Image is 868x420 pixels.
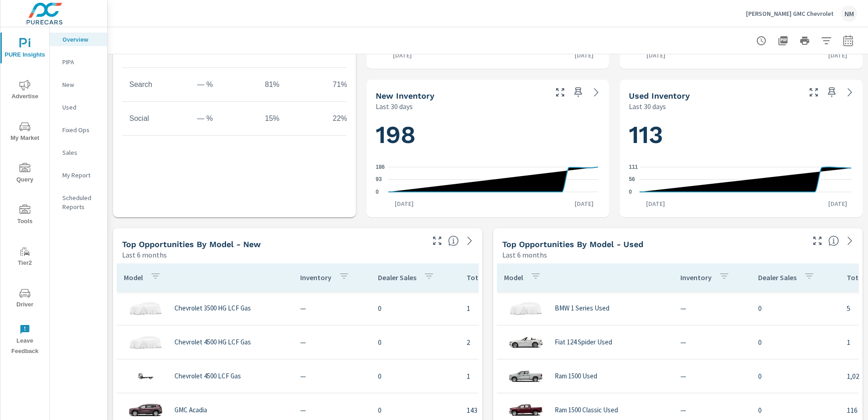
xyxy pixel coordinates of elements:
[629,189,632,195] text: 0
[629,176,635,182] text: 56
[508,329,544,356] img: glamour
[124,273,143,282] p: Model
[571,85,585,100] span: Save this to your personalized report
[50,100,107,114] div: Used
[629,91,690,100] h5: Used Inventory
[568,199,600,208] p: [DATE]
[430,234,444,248] button: Make Fullscreen
[467,337,562,348] p: 2
[190,73,258,96] td: — %
[3,324,47,357] span: Leave Feedback
[807,85,821,100] button: Make Fullscreen
[467,405,562,415] p: 143
[62,171,100,180] p: My Report
[462,234,477,248] a: See more details in report
[50,123,107,137] div: Fixed Ops
[3,80,47,102] span: Advertise
[122,73,190,96] td: Search
[640,51,672,60] p: [DATE]
[3,246,47,268] span: Tier2
[387,51,418,60] p: [DATE]
[376,177,382,183] text: 93
[62,80,100,89] p: New
[127,329,164,356] img: glamour
[127,295,164,322] img: glamour
[508,363,544,390] img: glamour
[62,125,100,134] p: Fixed Ops
[467,371,562,382] p: 1
[3,38,47,60] span: PURE Insights
[502,249,547,260] p: Last 6 months
[555,372,597,380] p: Ram 1500 Used
[50,168,107,182] div: My Report
[0,27,49,360] div: nav menu
[822,199,854,208] p: [DATE]
[758,405,832,415] p: 0
[758,273,797,282] p: Dealer Sales
[175,406,207,414] p: GMC Acadia
[388,199,420,208] p: [DATE]
[555,338,612,346] p: Fiat 124 Spider Used
[50,55,107,69] div: PIPA
[258,73,325,96] td: 81%
[50,33,107,46] div: Overview
[190,107,258,130] td: — %
[555,304,609,312] p: BMW 1 Series Used
[448,235,459,246] span: Find the biggest opportunities within your model lineup by seeing how each model is selling in yo...
[62,103,100,112] p: Used
[828,235,839,246] span: Find the biggest opportunities within your model lineup by seeing how each model is selling in yo...
[300,273,331,282] p: Inventory
[325,107,393,130] td: 22%
[502,239,643,249] h5: Top Opportunities by Model - Used
[680,405,744,415] p: —
[62,193,100,211] p: Scheduled Reports
[127,363,164,390] img: glamour
[843,234,857,248] a: See more details in report
[300,303,363,314] p: —
[122,107,190,130] td: Social
[50,191,107,214] div: Scheduled Reports
[680,303,744,314] p: —
[629,101,666,112] p: Last 30 days
[843,85,857,100] a: See more details in report
[629,119,854,150] h1: 113
[62,35,100,44] p: Overview
[825,85,839,100] span: Save this to your personalized report
[508,295,544,322] img: glamour
[122,239,261,249] h5: Top Opportunities by Model - New
[640,199,671,208] p: [DATE]
[467,273,526,282] p: Total Market Sales
[376,101,413,112] p: Last 30 days
[553,85,567,100] button: Make Fullscreen
[680,273,712,282] p: Inventory
[300,405,363,415] p: —
[555,406,618,414] p: Ram 1500 Classic Used
[839,32,857,50] button: Select Date Range
[62,148,100,157] p: Sales
[50,146,107,159] div: Sales
[504,273,523,282] p: Model
[300,371,363,382] p: —
[629,164,638,170] text: 111
[122,249,167,260] p: Last 6 months
[175,304,251,312] p: Chevrolet 3500 HG LCF Gas
[796,32,814,50] button: Print Report
[300,337,363,348] p: —
[50,78,107,91] div: New
[680,337,744,348] p: —
[810,234,825,248] button: Make Fullscreen
[3,288,47,310] span: Driver
[758,337,832,348] p: 0
[175,338,251,346] p: Chevrolet 4500 HG LCF Gas
[325,73,393,96] td: 71%
[817,32,835,50] button: Apply Filters
[774,32,792,50] button: "Export Report to PDF"
[568,51,600,60] p: [DATE]
[378,303,452,314] p: 0
[378,273,416,282] p: Dealer Sales
[376,91,434,100] h5: New Inventory
[680,371,744,382] p: —
[746,10,834,18] p: [PERSON_NAME] GMC Chevrolet
[376,119,600,150] h1: 198
[258,107,325,130] td: 15%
